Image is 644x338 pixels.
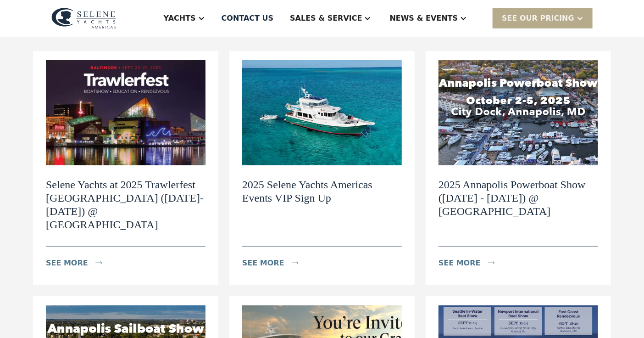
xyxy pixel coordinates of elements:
a: 2025 Selene Yachts Americas Events VIP Sign Upsee moreicon [229,51,415,285]
div: Contact US [222,13,274,24]
div: see more [439,258,481,269]
h2: 2025 Annapolis Powerboat Show ([DATE] - [DATE]) @ [GEOGRAPHIC_DATA] [439,178,598,218]
img: icon [292,261,299,265]
div: Sales & Service [290,13,362,24]
a: 2025 Annapolis Powerboat Show ([DATE] - [DATE]) @ [GEOGRAPHIC_DATA]see moreicon [426,51,611,285]
div: see more [242,258,284,269]
div: SEE Our Pricing [493,8,593,28]
img: icon [95,261,102,265]
img: icon [488,261,495,265]
a: Selene Yachts at 2025 Trawlerfest [GEOGRAPHIC_DATA] ([DATE]-[DATE]) @ [GEOGRAPHIC_DATA]see moreicon [33,51,218,285]
h2: 2025 Selene Yachts Americas Events VIP Sign Up [242,178,402,205]
div: News & EVENTS [390,13,458,24]
div: SEE Our Pricing [502,13,574,24]
h2: Selene Yachts at 2025 Trawlerfest [GEOGRAPHIC_DATA] ([DATE]-[DATE]) @ [GEOGRAPHIC_DATA] [46,178,205,231]
div: see more [46,258,88,269]
div: Yachts [164,13,196,24]
img: logo [51,8,116,29]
